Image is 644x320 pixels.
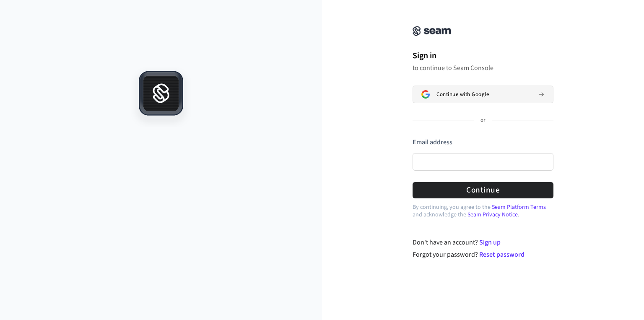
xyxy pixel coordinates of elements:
a: Seam Platform Terms [492,203,546,211]
p: By continuing, you agree to the and acknowledge the . [413,203,553,219]
h1: Sign in [413,49,553,62]
span: Continue with Google [436,91,489,98]
label: Email address [413,138,452,147]
a: Sign up [479,238,501,247]
a: Reset password [479,250,525,259]
img: Sign in with Google [421,90,430,99]
p: or [480,117,486,124]
p: to continue to Seam Console [413,64,553,72]
div: Don't have an account? [413,237,554,247]
div: Forgot your password? [413,250,554,260]
a: Seam Privacy Notice [467,211,518,219]
img: Seam Console [413,26,451,36]
button: Continue [413,182,553,198]
button: Sign in with GoogleContinue with Google [413,86,553,103]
